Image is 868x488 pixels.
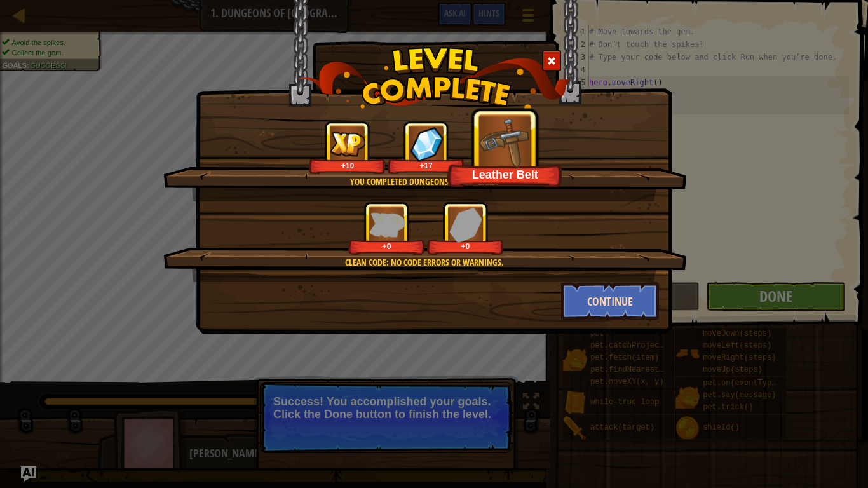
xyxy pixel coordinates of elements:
img: portrait.png [479,116,532,168]
img: reward_icon_xp.png [330,132,365,156]
img: reward_icon_gems.png [449,207,482,242]
button: Continue [561,282,660,320]
div: You completed Dungeons of Kithgard! [224,175,625,188]
div: Clean code: no code errors or warnings. [224,256,625,269]
div: +17 [390,161,462,170]
img: reward_icon_xp.png [369,212,405,237]
div: Leather Belt [451,167,559,182]
div: +10 [311,161,383,170]
div: +0 [351,241,423,251]
div: +0 [430,241,501,251]
img: reward_icon_gems.png [410,126,443,161]
img: level_complete.png [298,47,571,111]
